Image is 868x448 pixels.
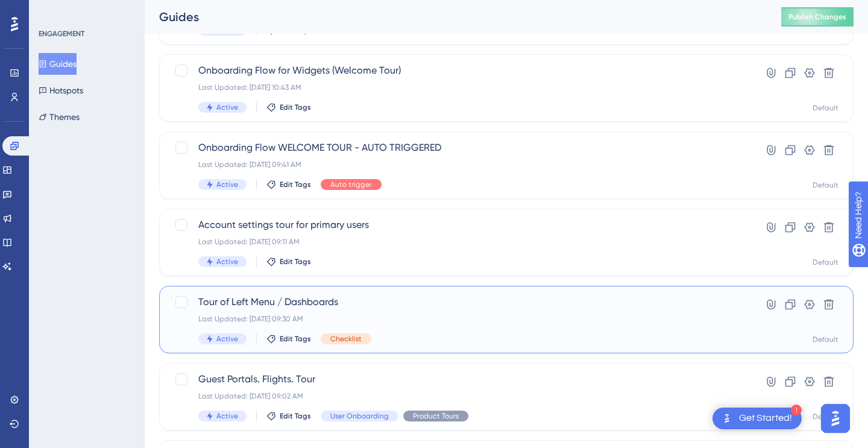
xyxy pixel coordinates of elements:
span: Product Tours [413,411,459,421]
button: Edit Tags [266,257,311,267]
div: ENGAGEMENT [39,29,84,39]
div: Last Updated: [DATE] 09:11 AM [198,237,718,247]
button: Edit Tags [266,180,311,189]
button: Edit Tags [266,411,311,421]
span: Active [216,257,238,267]
span: Active [216,334,238,344]
button: Edit Tags [266,103,311,112]
span: Checklist [330,334,362,344]
span: Onboarding Flow WELCOME TOUR - AUTO TRIGGERED [198,140,718,155]
span: User Onboarding [330,411,389,421]
span: Tour of Left Menu / Dashboards [198,295,718,309]
div: Default [813,335,838,344]
span: Edit Tags [280,411,311,421]
span: Need Help? [28,3,75,17]
button: Guides [39,53,77,75]
span: Onboarding Flow for Widgets (Welcome Tour) [198,63,718,78]
span: Edit Tags [280,257,311,267]
button: Themes [39,106,80,128]
span: Guest Portals. Flights. Tour [198,372,718,386]
div: Default [813,180,838,190]
div: Guides [159,8,751,25]
div: Last Updated: [DATE] 09:02 AM [198,391,718,401]
div: 1 [791,405,802,415]
span: Edit Tags [280,180,311,189]
div: Default [813,103,838,113]
span: Auto trigger [330,180,372,189]
span: Active [216,411,238,421]
div: Last Updated: [DATE] 10:43 AM [198,83,718,92]
span: Publish Changes [788,12,846,22]
button: Hotspots [39,80,83,101]
div: Default [813,412,838,421]
div: Last Updated: [DATE] 09:30 AM [198,314,718,324]
img: launcher-image-alternative-text [720,411,734,426]
button: Publish Changes [781,7,854,27]
iframe: UserGuiding AI Assistant Launcher [817,400,854,437]
span: Edit Tags [280,103,311,112]
span: Edit Tags [280,334,311,344]
div: Get Started! [739,412,792,425]
div: Last Updated: [DATE] 09:41 AM [198,160,718,169]
span: Account settings tour for primary users [198,218,718,232]
div: Default [813,257,838,267]
div: Open Get Started! checklist, remaining modules: 1 [712,408,802,429]
button: Edit Tags [266,334,311,344]
span: Active [216,103,238,112]
span: Active [216,180,238,189]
